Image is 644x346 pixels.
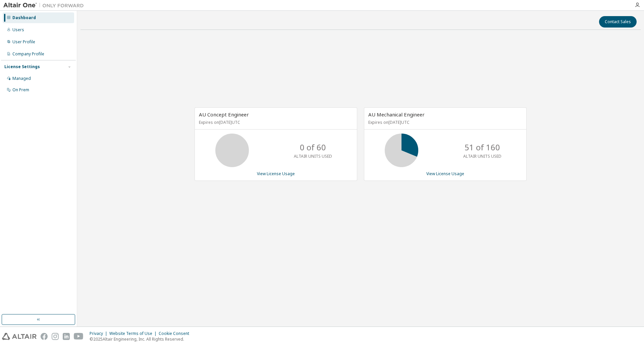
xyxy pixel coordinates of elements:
button: Contact Sales [599,16,637,28]
div: Privacy [90,331,109,336]
a: View License Usage [426,171,464,177]
div: Website Terms of Use [109,331,159,336]
p: © 2025 Altair Engineering, Inc. All Rights Reserved. [90,336,193,342]
img: linkedin.svg [63,333,70,340]
div: On Prem [12,87,29,93]
p: Expires on [DATE] UTC [199,119,351,125]
span: AU Mechanical Engineer [368,111,425,118]
div: Users [12,27,24,33]
img: youtube.svg [74,333,84,340]
div: License Settings [4,64,40,69]
div: User Profile [12,39,35,45]
span: AU Concept Engineer [199,111,249,118]
img: Altair One [3,2,87,9]
img: instagram.svg [52,333,59,340]
div: Managed [12,76,31,81]
img: facebook.svg [41,333,48,340]
p: 0 of 60 [300,142,326,153]
div: Cookie Consent [159,331,193,336]
p: Expires on [DATE] UTC [368,119,521,125]
p: ALTAIR UNITS USED [294,153,332,159]
div: Company Profile [12,51,44,57]
div: Dashboard [12,15,36,20]
img: altair_logo.svg [2,333,37,340]
p: ALTAIR UNITS USED [463,153,501,159]
a: View License Usage [257,171,295,177]
p: 51 of 160 [465,142,500,153]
